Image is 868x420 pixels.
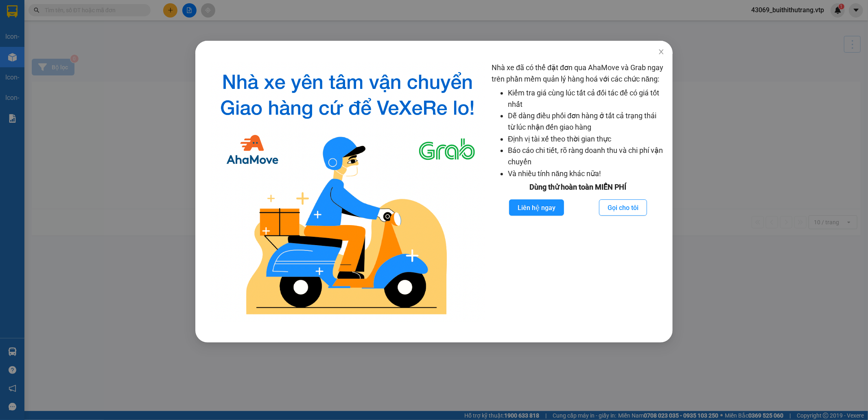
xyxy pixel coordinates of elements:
span: Liên hệ ngay [518,203,555,213]
button: Close [650,41,673,64]
span: close [658,49,665,55]
li: Báo cáo chi tiết, rõ ràng doanh thu và chi phí vận chuyển [508,145,665,168]
button: Liên hệ ngay [509,199,564,216]
div: Nhà xe đã có thể đặt đơn qua AhaMove và Grab ngay trên phần mềm quản lý hàng hoá với các chức năng: [492,62,665,322]
div: Dùng thử hoàn toàn MIỄN PHÍ [492,181,665,193]
li: Dễ dàng điều phối đơn hàng ở tất cả trạng thái từ lúc nhận đến giao hàng [508,110,665,133]
span: Gọi cho tôi [608,203,638,213]
li: Và nhiều tính năng khác nữa! [508,168,665,179]
button: Gọi cho tôi [599,199,647,216]
li: Kiểm tra giá cùng lúc tất cả đối tác để có giá tốt nhất [508,87,665,111]
img: logo [210,62,485,322]
li: Định vị tài xế theo thời gian thực [508,133,665,145]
